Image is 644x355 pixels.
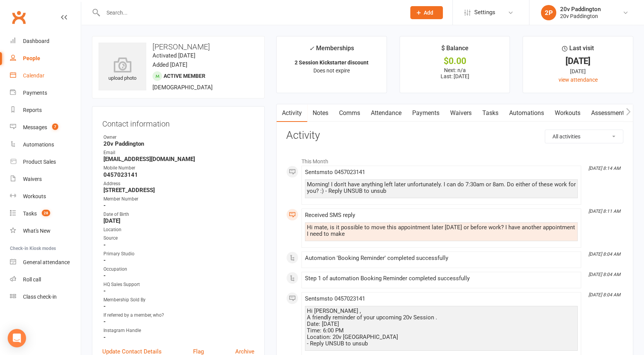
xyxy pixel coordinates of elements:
div: $0.00 [407,57,503,65]
div: Email [103,149,254,156]
a: Tasks 28 [10,205,81,222]
a: Calendar [10,67,81,84]
a: Product Sales [10,153,81,171]
a: Waivers [445,104,477,122]
h3: Activity [286,130,623,141]
time: Added [DATE] [152,61,187,68]
a: Automations [10,136,81,153]
strong: - [103,257,254,264]
i: [DATE] 8:04 AM [588,272,620,277]
div: Dashboard [23,38,49,44]
a: Tasks [477,104,504,122]
div: Last visit [562,43,594,57]
div: Primary Studio [103,250,254,258]
span: [DEMOGRAPHIC_DATA] [152,84,213,91]
div: Reports [23,107,42,113]
span: Settings [474,4,495,21]
div: Automation 'Booking Reminder' completed successfully [305,255,578,261]
div: Payments [23,90,47,96]
div: Membership Sold By [103,296,254,304]
div: HQ Sales Support [103,281,254,288]
a: Activity [277,104,307,122]
div: Location [103,226,254,233]
div: 20v Paddington [560,13,601,20]
a: view attendance [559,77,598,83]
span: 7 [52,123,58,130]
a: Clubworx [9,8,28,27]
strong: - [103,318,254,325]
a: Attendance [365,104,407,122]
a: Dashboard [10,33,81,50]
a: People [10,50,81,67]
div: What's New [23,228,51,234]
div: Messages [23,124,47,130]
span: Add [424,10,433,16]
strong: 2 Session Kickstarter discount [295,59,369,66]
div: Step 1 of automation Booking Reminder completed successfully [305,275,578,282]
strong: - [103,288,254,294]
a: Workouts [10,188,81,205]
h3: [PERSON_NAME] [98,43,258,51]
span: Does not expire [313,67,350,74]
div: Product Sales [23,159,56,165]
span: Sent sms to 0457023141 [305,169,365,176]
input: Search... [101,7,400,18]
time: Activated [DATE] [152,52,195,59]
a: Payments [407,104,445,122]
div: Received SMS reply [305,212,578,219]
strong: - [103,242,254,248]
strong: 0457023141 [103,171,254,178]
span: Sent sms to 0457023141 [305,295,365,302]
strong: [EMAIL_ADDRESS][DOMAIN_NAME] [103,156,254,163]
div: Roll call [23,276,41,283]
a: Notes [307,104,334,122]
div: Address [103,180,254,187]
a: General attendance kiosk mode [10,254,81,271]
div: 2P [541,5,556,20]
i: [DATE] 8:04 AM [588,251,620,257]
span: Active member [164,73,205,79]
div: Hi [PERSON_NAME] , A friendly reminder of your upcoming 20v Session . Date: [DATE] Time: 6:00 PM ... [307,308,576,347]
div: Owner [103,134,254,141]
i: [DATE] 8:04 AM [588,292,620,297]
div: Automations [23,141,54,148]
a: What's New [10,222,81,240]
div: General attendance [23,259,70,265]
i: [DATE] 8:14 AM [588,166,620,171]
a: Automations [504,104,549,122]
div: [DATE] [530,57,626,65]
div: Instagram Handle [103,327,254,334]
strong: - [103,272,254,279]
div: Waivers [23,176,42,182]
a: Assessments [586,104,633,122]
li: This Month [286,153,623,166]
a: Workouts [549,104,586,122]
div: Date of Birth [103,211,254,218]
div: Member Number [103,196,254,203]
div: Class check-in [23,294,57,300]
div: Source [103,235,254,242]
a: Payments [10,84,81,102]
div: Memberships [309,43,354,58]
button: Add [410,6,443,19]
span: 28 [42,210,50,216]
a: Waivers [10,171,81,188]
strong: - [103,303,254,310]
div: Open Intercom Messenger [8,329,26,347]
div: Mobile Number [103,164,254,172]
strong: - [103,202,254,209]
a: Class kiosk mode [10,288,81,306]
h3: Contact information [102,117,254,128]
div: Occupation [103,266,254,273]
div: $ Balance [441,43,469,57]
p: Next: n/a Last: [DATE] [407,67,503,79]
div: upload photo [98,57,146,82]
div: Calendar [23,72,44,79]
div: 20v Paddington [560,6,601,13]
a: Reports [10,102,81,119]
div: If referred by a member, who? [103,312,254,319]
strong: 20v Paddington [103,140,254,147]
div: Workouts [23,193,46,199]
div: [DATE] [530,67,626,76]
a: Messages 7 [10,119,81,136]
